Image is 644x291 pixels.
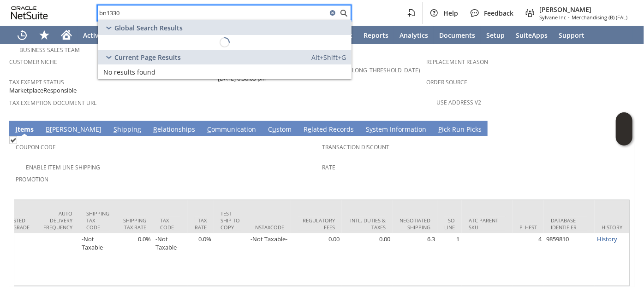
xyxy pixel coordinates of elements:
td: -Not Taxable- [79,233,116,286]
a: Home [55,26,78,44]
div: Shortcuts [33,26,55,44]
a: Promotion [16,175,48,183]
td: -Not Taxable- [153,233,188,286]
a: Replacement reason [426,58,488,66]
span: Support [559,31,584,40]
div: NSTaxCode [255,224,284,231]
span: No results found [103,68,155,76]
div: Shipping Tax Rate [123,217,146,231]
td: -Not Taxable- [248,233,291,286]
a: No results found [98,64,352,79]
a: Enable Item Line Shipping [26,163,100,171]
span: S [113,125,117,134]
span: R [153,125,157,134]
a: Activities [78,26,117,44]
div: P_HFST [519,224,537,231]
span: u [272,125,276,134]
a: Support [553,26,590,44]
td: 6.3 [393,233,437,286]
span: e [308,125,311,134]
span: B [46,125,50,134]
a: SuiteApps [510,26,553,44]
td: 4 [513,233,544,286]
a: Shipping [111,125,143,135]
td: 9859810 [544,233,595,286]
span: Help [443,9,458,17]
a: B[PERSON_NAME] [43,125,104,135]
span: Merchandising (B) (FAL) [572,14,627,21]
a: Tax Exemption Document URL [9,99,96,107]
div: Tax Rate [195,217,207,231]
a: Recent Records [11,26,33,44]
a: Setup [481,26,510,44]
a: Customer Niche [9,58,57,66]
span: Feedback [484,9,513,17]
span: Reports [364,31,388,40]
span: [PERSON_NAME] [539,5,627,14]
td: 1 [437,233,462,286]
td: 0.00 [342,233,393,286]
a: Custom [266,125,294,135]
a: Items [13,125,36,135]
a: Coupon Code [16,143,56,151]
span: - [568,14,570,21]
span: Oracle Guided Learning Widget. To move around, please hold and drag [616,129,632,146]
td: 0.0% [188,233,214,286]
span: Global Search Results [114,23,183,32]
div: Shipping Tax Code [86,210,109,231]
svg: Loading [217,35,233,50]
span: C [207,125,211,134]
iframe: Click here to launch Oracle Guided Learning Help Panel [616,112,632,145]
span: I [15,125,18,134]
a: Business Sales Team [19,46,80,54]
svg: Recent Records [17,29,28,41]
svg: Home [61,29,72,41]
span: Documents [439,31,475,40]
span: y [370,125,373,134]
div: Auto Delivery Frequency [43,210,72,231]
a: Pick Run Picks [436,125,484,135]
a: Related Records [301,125,356,135]
div: SO Line [444,217,455,231]
span: Alt+Shift+G [311,53,346,62]
a: History [597,235,617,243]
a: System Information [364,125,429,135]
a: Relationships [151,125,197,135]
a: Documents [434,26,481,44]
div: Test Ship To Copy [221,210,241,231]
span: Activities [83,31,112,40]
div: Database Identifier [551,217,588,231]
span: P [438,125,442,134]
svg: Shortcuts [39,29,50,41]
span: Analytics [400,31,428,40]
a: Use Address V2 [436,99,481,106]
a: Transaction Discount [322,143,389,151]
svg: logo [11,6,48,19]
a: Reports [358,26,394,44]
div: History [602,224,622,231]
td: 0.0% [116,233,153,286]
a: Communication [205,125,258,135]
a: Rate [322,163,335,171]
a: Tax Exempt Status [9,78,64,86]
div: Negotiated Shipping [400,217,430,231]
img: Checked [9,136,17,144]
td: 0.00 [291,233,342,286]
a: Order Source [426,78,467,86]
span: MarketplaceResponsible [9,86,77,95]
svg: Search [338,7,349,18]
span: Sylvane Inc [539,14,566,21]
div: Intl. Duties & Taxes [349,217,386,231]
input: Search [98,7,327,18]
span: Setup [486,31,505,40]
div: Tax Code [160,217,181,231]
span: SuiteApps [516,31,548,40]
div: ATC Parent SKU [469,217,506,231]
span: Current Page Results [114,53,181,62]
a: Analytics [394,26,434,44]
div: Regulatory Fees [298,217,335,231]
